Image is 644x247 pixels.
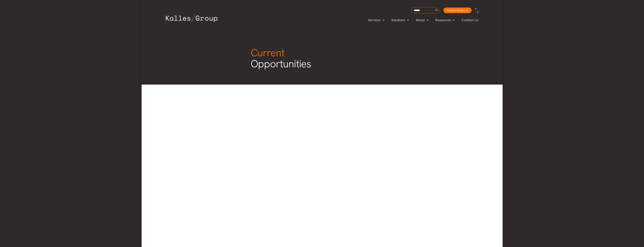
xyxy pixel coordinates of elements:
a: Incident Response [443,8,472,13]
a: AboutMenu Toggle [412,17,432,23]
a: ServicesMenu Toggle [365,17,388,23]
span: Opportunities [251,46,311,71]
span: About [416,17,425,23]
span: Current [251,46,284,59]
a: SolutionsMenu Toggle [388,17,412,23]
nav: Primary Site Navigation [365,17,482,23]
span: Menu Toggle [405,17,409,23]
a: ResourcesMenu Toggle [432,17,458,23]
a: Contact Us [458,17,482,23]
span: Menu Toggle [451,17,455,23]
button: Search [434,7,439,13]
img: Kalles Group [166,14,217,23]
span: Resources [435,17,451,23]
span: Services [368,17,381,23]
span: Menu Toggle [381,17,385,23]
span: Solutions [391,17,405,23]
span: Menu Toggle [425,17,429,23]
span: Contact Us [462,17,478,23]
